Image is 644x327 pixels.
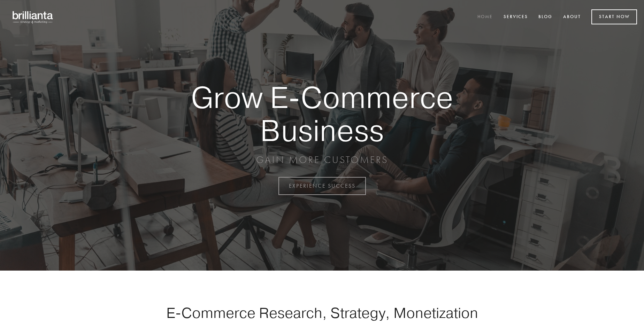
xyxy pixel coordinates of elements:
p: GAIN MORE CUSTOMERS [167,154,477,166]
a: EXPERIENCE SUCCESS [278,177,366,195]
a: Home [473,11,497,23]
a: Blog [534,11,557,23]
a: Start Now [591,9,637,24]
strong: Grow E-Commerce Business [167,81,477,147]
a: About [559,11,585,23]
a: Services [499,11,532,23]
img: brillianta - research, strategy, marketing [7,7,59,27]
h1: E-Commerce Research, Strategy, Monetization [144,304,500,321]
